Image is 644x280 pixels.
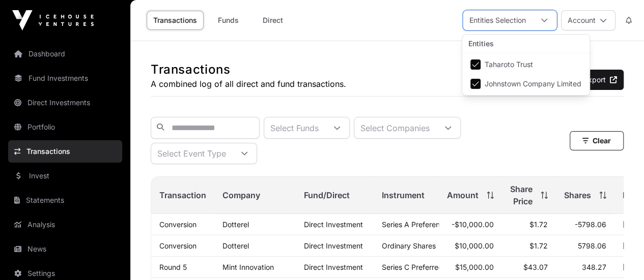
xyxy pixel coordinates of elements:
[485,61,533,68] span: Taharoto Trust
[151,61,346,78] h1: Transactions
[159,220,197,229] a: Conversion
[8,43,122,65] a: Dashboard
[8,140,122,163] a: Transactions
[561,10,615,30] button: Account
[12,10,94,30] img: Icehouse Ventures Logo
[159,241,197,250] a: Conversion
[439,257,502,278] td: $15,000.00
[577,70,624,90] a: Export
[8,116,122,138] a: Portfolio
[159,189,206,201] span: Transaction
[159,263,187,271] a: Round 5
[564,189,591,201] span: Shares
[222,241,249,250] a: Dotterel
[8,189,122,211] a: Statements
[222,189,260,201] span: Company
[253,11,293,30] a: Direct
[8,213,122,236] a: Analysis
[570,131,624,150] button: Clear
[222,220,249,229] a: Dotterel
[523,263,548,271] span: $43.07
[464,75,587,93] li: Johnstown Company Limited
[304,220,363,229] span: Direct Investment
[463,11,532,30] div: Entities Selection
[578,241,606,250] span: 5798.06
[623,189,641,201] span: Date
[8,165,122,187] a: Invest
[447,189,479,201] span: Amount
[8,238,122,260] a: News
[582,263,606,271] span: 348.27
[8,67,122,89] a: Fund Investments
[439,235,502,257] td: $10,000.00
[151,78,346,90] p: A combined log of all direct and fund transactions.
[529,241,548,250] span: $1.72
[485,80,581,87] span: Johnstown Company Limited
[208,11,248,30] a: Funds
[510,183,533,207] span: Share Price
[304,241,363,250] span: Direct Investment
[304,263,363,271] span: Direct Investment
[462,53,590,95] ul: Option List
[382,189,425,201] span: Instrument
[382,241,436,250] span: Ordinary Shares
[529,220,548,229] span: $1.72
[264,117,325,138] div: Select Funds
[354,117,436,138] div: Select Companies
[462,35,590,53] div: Entities
[464,55,587,74] li: Taharoto Trust
[222,263,274,271] a: Mint Innovation
[304,189,350,201] span: Fund/Direct
[439,214,502,235] td: -$10,000.00
[382,220,473,229] span: Series A Preference Shares
[593,231,644,280] iframe: Chat Widget
[575,220,606,229] span: -5798.06
[151,143,232,164] div: Select Event Type
[8,91,122,114] a: Direct Investments
[382,263,464,271] span: Series C Preferred Share
[147,11,204,30] a: Transactions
